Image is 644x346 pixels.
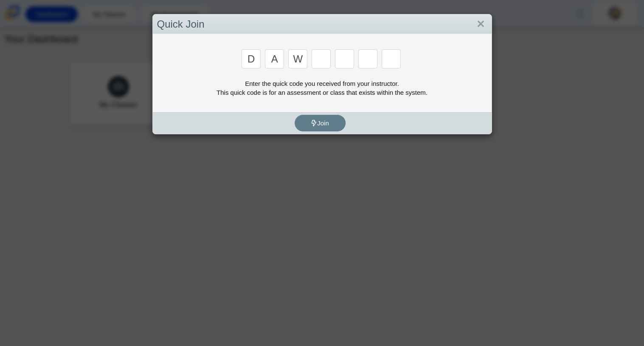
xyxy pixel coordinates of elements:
[358,49,377,68] input: Enter Access Code Digit 6
[311,119,329,127] span: Join
[288,49,307,68] input: Enter Access Code Digit 3
[312,49,331,68] input: Enter Access Code Digit 4
[157,79,487,97] div: Enter the quick code you received from your instructor. This quick code is for an assessment or c...
[242,49,261,68] input: Enter Access Code Digit 1
[153,14,492,34] div: Quick Join
[382,49,401,68] input: Enter Access Code Digit 7
[474,17,487,31] a: Close
[295,115,346,131] button: Join
[335,49,354,68] input: Enter Access Code Digit 5
[265,49,284,68] input: Enter Access Code Digit 2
